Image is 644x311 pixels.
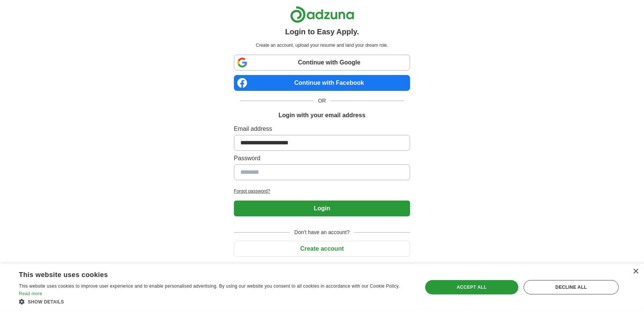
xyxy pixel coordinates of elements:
[278,111,365,120] h1: Login with your email address
[19,268,392,279] div: This website uses cookies
[234,245,410,252] a: Create account
[285,26,359,37] h1: Login to Easy Apply.
[19,298,410,305] div: Show details
[19,283,400,289] span: This website uses cookies to improve user experience and to enable personalised advertising. By u...
[234,201,410,216] button: Login
[524,280,619,294] div: Decline all
[234,124,410,133] label: Email address
[28,299,64,305] span: Show details
[425,280,518,294] div: Accept all
[234,75,410,91] a: Continue with Facebook
[290,6,354,23] img: Adzuna logo
[314,97,330,105] span: OR
[235,42,409,49] p: Create an account, upload your resume and land your dream role.
[234,55,410,70] a: Continue with Google
[234,154,410,163] label: Password
[633,269,638,274] div: Close
[290,228,354,236] span: Don't have an account?
[234,241,410,257] button: Create account
[234,188,410,195] a: Forgot password?
[19,291,42,296] a: Read more, opens a new window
